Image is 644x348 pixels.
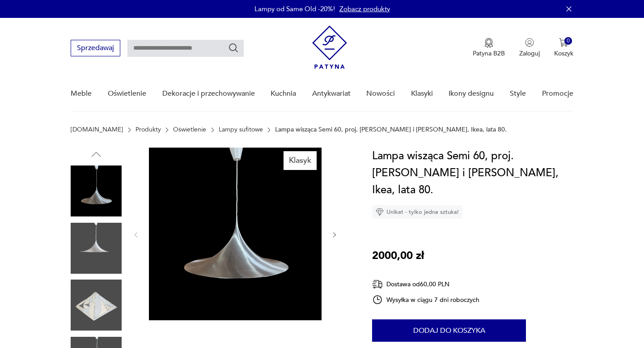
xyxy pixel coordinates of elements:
[484,38,493,48] img: Ikona medalu
[271,76,296,111] a: Kuchnia
[71,46,120,52] a: Sprzedawaj
[108,76,146,111] a: Oświetlenie
[559,38,568,47] img: Ikona koszyka
[312,76,351,111] a: Antykwariat
[411,76,433,111] a: Klasyki
[339,4,390,13] a: Zobacz produkty
[149,148,322,320] img: Zdjęcie produktu Lampa wisząca Semi 60, proj. Claus Bonderup i Thorsten Thorup, Ikea, lata 80.
[312,25,347,69] img: Patyna - sklep z meblami i dekoracjami vintage
[510,76,526,111] a: Style
[372,294,479,305] div: Wysyłka w ciągu 7 dni roboczych
[519,49,540,58] p: Zaloguj
[519,38,540,58] button: Zaloguj
[136,126,161,133] a: Produkty
[372,205,462,219] div: Unikat - tylko jedna sztuka!
[473,49,505,58] p: Patyna B2B
[162,76,255,111] a: Dekoracje i przechowywanie
[219,126,263,133] a: Lampy sufitowe
[554,38,573,58] button: 0Koszyk
[366,76,395,111] a: Nowości
[71,40,120,56] button: Sprzedawaj
[525,38,534,47] img: Ikonka użytkownika
[71,280,122,331] img: Zdjęcie produktu Lampa wisząca Semi 60, proj. Claus Bonderup i Thorsten Thorup, Ikea, lata 80.
[542,76,573,111] a: Promocje
[71,76,92,111] a: Meble
[173,126,206,133] a: Oświetlenie
[372,148,573,199] h1: Lampa wisząca Semi 60, proj. [PERSON_NAME] i [PERSON_NAME], Ikea, lata 80.
[449,76,494,111] a: Ikony designu
[372,319,526,342] button: Dodaj do koszyka
[564,37,572,45] div: 0
[376,208,384,216] img: Ikona diamentu
[275,126,507,133] p: Lampa wisząca Semi 60, proj. [PERSON_NAME] i [PERSON_NAME], Ikea, lata 80.
[228,42,239,53] button: Szukaj
[554,49,573,58] p: Koszyk
[473,38,505,58] button: Patyna B2B
[71,166,122,216] img: Zdjęcie produktu Lampa wisząca Semi 60, proj. Claus Bonderup i Thorsten Thorup, Ikea, lata 80.
[71,126,123,133] a: [DOMAIN_NAME]
[254,4,335,13] p: Lampy od Same Old -20%!
[372,279,479,290] div: Dostawa od 60,00 PLN
[372,279,383,290] img: Ikona dostawy
[284,151,317,170] div: Klasyk
[473,38,505,58] a: Ikona medaluPatyna B2B
[372,247,424,264] p: 2000,00 zł
[71,223,122,274] img: Zdjęcie produktu Lampa wisząca Semi 60, proj. Claus Bonderup i Thorsten Thorup, Ikea, lata 80.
